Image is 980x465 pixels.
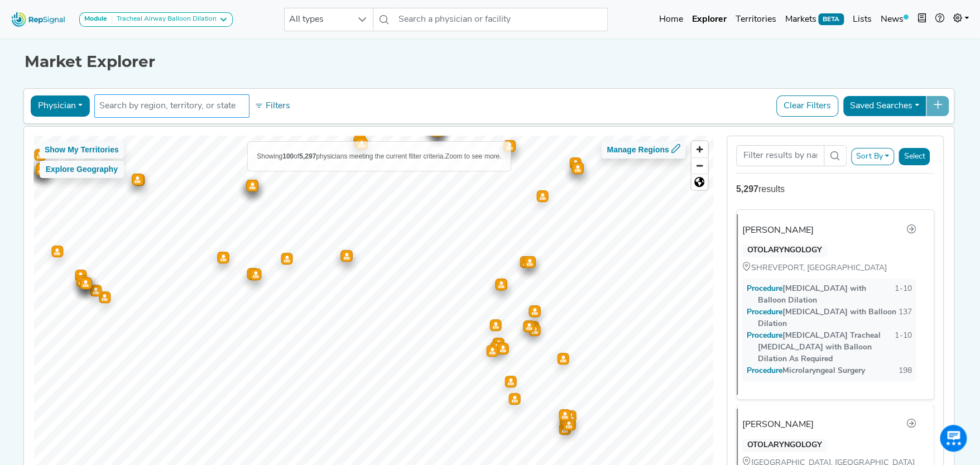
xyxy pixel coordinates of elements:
[758,367,782,375] span: Procedure
[557,353,569,365] div: Map marker
[691,141,708,157] button: Zoom in
[899,148,930,165] button: Select
[99,291,111,303] div: Map marker
[36,164,47,175] div: Map marker
[898,306,911,330] div: 137
[340,250,352,262] div: Map marker
[736,184,758,194] strong: 5,297
[898,365,911,377] div: 198
[563,419,574,430] div: Map marker
[76,275,88,287] div: Map marker
[492,338,504,349] div: Map marker
[906,418,916,432] a: Go to physician profile
[691,174,708,190] span: Reset zoom
[687,8,731,31] a: Explorer
[529,324,540,336] div: Map marker
[246,180,258,191] div: Map marker
[691,157,708,174] button: Zoom out
[505,376,516,387] div: Map marker
[654,8,687,31] a: Home
[356,138,367,150] div: Map marker
[281,253,292,265] div: Map marker
[758,285,782,293] span: Procedure
[742,224,814,237] div: [PERSON_NAME]
[876,8,913,31] a: News
[569,157,581,169] div: Map marker
[508,393,520,405] div: Map marker
[84,16,107,22] strong: Module
[895,330,911,365] div: 1-10
[520,256,531,268] div: Map marker
[747,283,895,306] div: [MEDICAL_DATA] with Balloon Dilation
[112,15,217,24] div: Tracheal Airway Balloon Dilation
[249,269,261,280] div: Map marker
[51,246,63,257] div: Map marker
[776,95,838,117] button: Clear Filters
[731,8,780,31] a: Territories
[40,161,124,178] button: Explore Geography
[848,8,876,31] a: Lists
[536,190,548,202] div: Map marker
[132,174,143,185] div: Map marker
[780,8,848,31] a: MarketsBETA
[503,140,515,152] div: Map marker
[758,332,782,340] span: Procedure
[299,152,316,160] b: 5,297
[851,148,895,165] button: Sort By
[523,256,535,268] div: Map marker
[736,183,935,196] div: results
[217,252,229,263] div: Map marker
[433,124,444,136] div: Map marker
[906,223,916,238] a: Go to physician profile
[31,95,90,117] button: Physician
[80,277,92,289] div: Map marker
[742,262,916,274] div: SHREVEPORT, [GEOGRAPHIC_DATA]
[691,158,708,174] span: Zoom out
[742,439,827,452] div: OTOLARYNGOLOGY
[529,305,540,317] div: Map marker
[490,342,502,353] div: Map marker
[758,308,782,317] span: Procedure
[40,141,124,159] button: Show My Territories
[133,174,145,186] div: Map marker
[25,52,955,71] h1: Market Explorer
[252,97,293,116] button: Filters
[486,345,498,357] div: Map marker
[602,141,685,159] button: Manage Regions
[559,415,571,426] div: Map marker
[431,125,443,137] div: Map marker
[559,423,570,435] div: Map marker
[571,162,583,174] div: Map marker
[79,12,233,27] button: ModuleTracheal Airway Balloon Dilation
[248,269,260,280] div: Map marker
[90,285,102,296] div: Map marker
[495,279,507,290] div: Map marker
[285,8,352,31] span: All types
[895,283,911,306] div: 1-10
[913,8,931,31] button: Intel Book
[747,365,865,377] div: Microlaryngeal Surgery
[691,174,708,190] button: Reset bearing to north
[99,99,244,113] input: Search by region, territory, or state
[523,320,535,332] div: Map marker
[747,330,895,365] div: [MEDICAL_DATA] Tracheal [MEDICAL_DATA] with Balloon Dilation As Required
[736,145,824,166] input: Search Term
[527,321,539,333] div: Map marker
[843,95,926,117] button: Saved Searches
[75,270,87,281] div: Map marker
[559,409,570,421] div: Map marker
[257,152,445,160] span: Showing of physicians meeting the current filter criteria.
[247,268,258,280] div: Map marker
[818,13,844,25] span: BETA
[36,162,48,174] div: Map marker
[353,136,365,147] div: Map marker
[489,319,501,331] div: Map marker
[394,8,607,31] input: Search a physician or facility
[747,306,899,330] div: [MEDICAL_DATA] with Balloon Dilation
[445,152,502,160] span: Zoom to see more.
[497,343,508,354] div: Map marker
[742,245,827,258] div: OTOLARYNGOLOGY
[282,152,294,160] b: 100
